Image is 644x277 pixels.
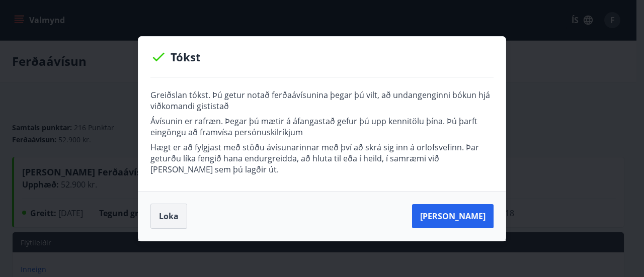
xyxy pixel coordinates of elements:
p: Greiðslan tókst. Þú getur notað ferðaávísunina þegar þú vilt, að undangenginni bókun hjá viðkoman... [150,89,494,112]
p: Ávísunin er rafræn. Þegar þú mætir á áfangastað gefur þú upp kennitölu þína. Þú þarft eingöngu að... [150,116,494,138]
p: Hægt er að fylgjast með stöðu ávísunarinnar með því að skrá sig inn á orlofsvefinn. Þar geturðu l... [150,142,494,175]
button: Loka [150,204,187,229]
p: Tókst [150,49,494,65]
button: [PERSON_NAME] [412,204,494,228]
